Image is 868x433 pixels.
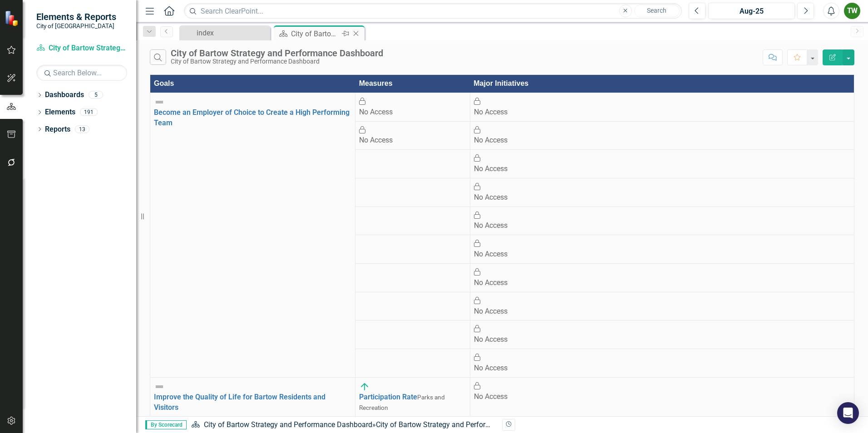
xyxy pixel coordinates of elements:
div: No Access [474,192,850,203]
div: 191 [80,108,98,116]
div: No Access [359,107,466,118]
div: No Access [474,363,850,374]
div: No Access [474,278,850,288]
a: Participation Rate [359,393,417,401]
div: City of Bartow Strategy and Performance Dashboard [171,58,383,65]
a: City of Bartow Strategy and Performance Dashboard [36,43,127,54]
div: Goals [154,79,352,89]
div: No Access [474,164,850,174]
button: TW [844,3,860,19]
td: Double-Click to Edit Right Click for Context Menu [150,93,355,377]
span: Parks and Recreation [359,394,445,411]
button: Aug-25 [708,3,795,19]
div: No Access [474,107,850,118]
div: No Access [474,335,850,345]
a: Elements [45,107,75,118]
div: » [191,420,495,430]
button: Search [634,5,680,17]
a: index [182,27,268,39]
span: Elements & Reports [36,11,116,22]
a: Become an Employer of Choice to Create a High Performing Team [154,108,350,127]
div: index [197,27,268,39]
div: City of Bartow Strategy and Performance Dashboard [376,420,544,429]
div: No Access [474,392,850,402]
div: No Access [474,221,850,231]
input: Search Below... [36,65,127,81]
a: City of Bartow Strategy and Performance Dashboard [204,420,372,429]
img: ClearPoint Strategy [5,10,20,26]
div: 13 [75,125,89,133]
a: Reports [45,124,70,135]
div: City of Bartow Strategy and Performance Dashboard [171,48,383,58]
a: Improve the Quality of Life for Bartow Residents and Visitors [154,393,325,412]
div: Open Intercom Messenger [837,402,859,424]
td: Double-Click to Edit Right Click for Context Menu [355,377,470,417]
img: Not Defined [154,381,165,392]
a: Dashboards [45,90,84,100]
div: No Access [474,135,850,146]
div: No Access [474,249,850,260]
div: Major Initiatives [473,79,850,89]
img: On Target [359,381,370,392]
div: Aug-25 [711,6,792,17]
input: Search ClearPoint... [184,3,682,19]
div: City of Bartow Strategy and Performance Dashboard [291,28,340,39]
div: No Access [359,135,466,146]
span: By Scorecard [145,420,187,429]
div: 5 [89,91,103,99]
img: Not Defined [154,97,165,108]
span: Search [647,7,666,14]
div: Measures [359,79,467,89]
div: No Access [474,306,850,317]
small: City of [GEOGRAPHIC_DATA] [36,22,116,30]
